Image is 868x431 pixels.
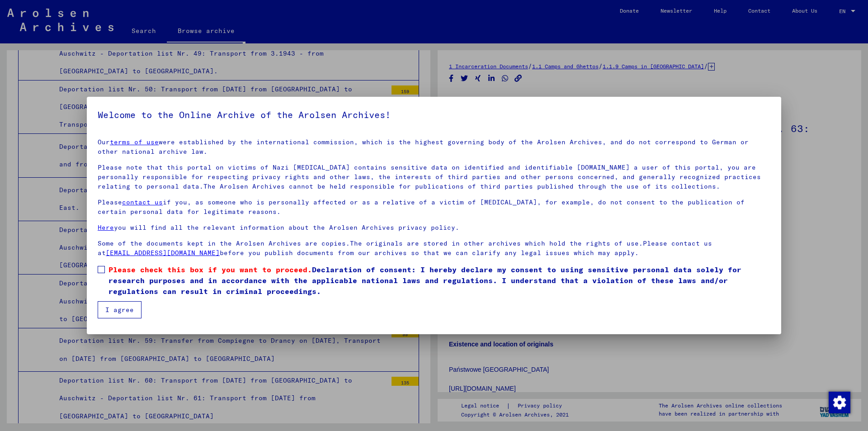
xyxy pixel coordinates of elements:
a: terms of use [110,138,159,146]
div: Change consent [828,391,850,413]
a: [EMAIL_ADDRESS][DOMAIN_NAME] [106,249,220,257]
span: Please check this box if you want to proceed. [108,265,312,274]
p: you will find all the relevant information about the Arolsen Archives privacy policy. [98,223,770,232]
p: Some of the documents kept in the Arolsen Archives are copies.The originals are stored in other a... [98,239,770,258]
p: Please if you, as someone who is personally affected or as a relative of a victim of [MEDICAL_DAT... [98,198,770,217]
img: Change consent [829,392,850,413]
a: contact us [122,198,163,206]
span: Declaration of consent: I hereby declare my consent to using sensitive personal data solely for r... [108,264,770,297]
p: Please note that this portal on victims of Nazi [MEDICAL_DATA] contains sensitive data on identif... [98,163,770,191]
button: I agree [98,301,142,318]
a: Here [98,223,114,232]
h5: Welcome to the Online Archive of the Arolsen Archives! [98,108,770,122]
p: Our were established by the international commission, which is the highest governing body of the ... [98,137,770,156]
